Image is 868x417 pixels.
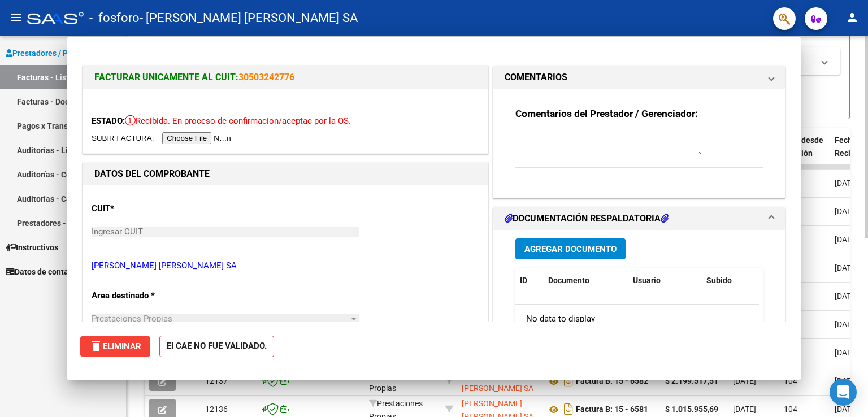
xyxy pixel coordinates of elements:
h1: COMENTARIOS [505,71,567,84]
p: [PERSON_NAME] [PERSON_NAME] SA [92,259,479,272]
datatable-header-cell: Subido [702,268,758,293]
div: COMENTARIOS [493,89,785,198]
span: Recibida. En proceso de confirmacion/aceptac por la OS. [125,116,351,126]
span: [DATE] [835,263,858,272]
datatable-header-cell: Acción [758,268,815,293]
strong: Factura B: 15 - 6582 [576,377,648,386]
i: Descargar documento [561,372,576,390]
strong: El CAE NO FUE VALIDADO. [159,336,274,358]
span: [DATE] [835,320,858,329]
span: 104 [784,405,797,414]
span: ID [520,276,527,285]
span: [DATE] [835,348,858,357]
strong: $ 2.199.517,51 [665,376,718,385]
strong: $ 1.015.955,69 [665,405,718,414]
strong: Comentarios del Prestador / Gerenciador: [515,108,698,119]
div: Open Intercom Messenger [830,379,857,406]
span: Agregar Documento [524,244,617,254]
span: [DATE] [835,376,858,385]
p: Area destinado * [92,289,208,302]
span: [DATE] [835,179,858,188]
span: Fecha Recibido [835,136,866,158]
span: [DATE] [835,405,858,414]
button: Eliminar [80,336,150,357]
strong: Factura B: 15 - 6581 [576,405,648,414]
span: 12137 [205,376,228,385]
datatable-header-cell: Días desde Emisión [779,128,830,178]
span: Prestaciones Propias [92,314,172,324]
span: - fosforo [89,6,140,31]
span: 104 [784,376,797,385]
p: CUIT [92,202,208,215]
span: - [PERSON_NAME] [PERSON_NAME] SA [140,6,358,31]
div: No data to display [515,305,759,333]
span: Subido [706,276,732,285]
mat-expansion-panel-header: COMENTARIOS [493,66,785,89]
span: Eliminar [89,341,141,351]
strong: DATOS DEL COMPROBANTE [94,168,210,179]
span: Prestadores / Proveedores [6,47,108,59]
a: 30503242776 [238,72,294,82]
span: Documento [548,276,589,285]
mat-icon: person [845,11,859,24]
span: [DATE] [733,405,756,414]
button: Agregar Documento [515,238,626,259]
span: Datos de contacto [6,266,80,278]
datatable-header-cell: Usuario [628,268,702,293]
mat-icon: delete [89,339,103,353]
span: Usuario [633,276,661,285]
div: 30709800635 [462,369,537,393]
datatable-header-cell: Documento [544,268,628,293]
span: Días desde Emisión [784,136,823,158]
h1: DOCUMENTACIÓN RESPALDATORIA [505,212,669,225]
span: FACTURAR UNICAMENTE AL CUIT: [94,72,238,82]
span: [DATE] [835,207,858,216]
span: [DATE] [835,235,858,244]
datatable-header-cell: ID [515,268,544,293]
span: ESTADO: [92,116,125,126]
span: [DATE] [835,292,858,301]
span: Instructivos [6,241,58,254]
mat-expansion-panel-header: DOCUMENTACIÓN RESPALDATORIA [493,207,785,230]
span: 12136 [205,405,228,414]
span: [DATE] [733,376,756,385]
mat-icon: menu [9,11,23,24]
